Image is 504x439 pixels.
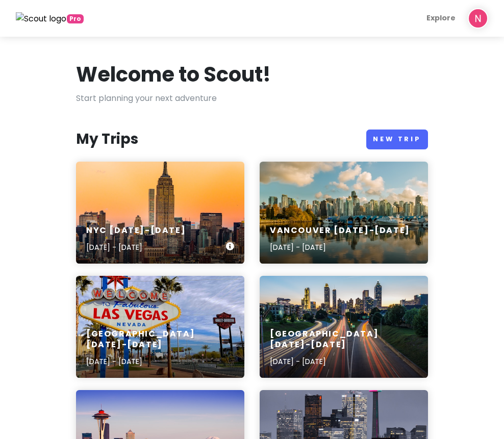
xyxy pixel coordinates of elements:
[16,12,67,25] img: Scout logo
[86,329,234,350] h6: [GEOGRAPHIC_DATA] [DATE]-[DATE]
[270,329,418,350] h6: [GEOGRAPHIC_DATA] [DATE]-[DATE]
[76,61,271,88] h1: Welcome to Scout!
[16,12,84,25] a: Pro
[86,242,186,253] p: [DATE] - [DATE]
[260,276,428,378] a: timelapse photo of highway during golden hour[GEOGRAPHIC_DATA] [DATE]-[DATE][DATE] - [DATE]
[76,92,428,105] p: Start planning your next adventure
[76,162,244,264] a: landscape photo of New York Empire State BuildingNYC [DATE]-[DATE][DATE] - [DATE]
[76,276,244,378] a: welcome to fabulous las vegas nevada signage[GEOGRAPHIC_DATA] [DATE]-[DATE][DATE] - [DATE]
[260,162,428,264] a: buildings and body of waterVancouver [DATE]-[DATE][DATE] - [DATE]
[86,356,234,367] p: [DATE] - [DATE]
[67,14,84,23] span: greetings, globetrotter
[270,356,418,367] p: [DATE] - [DATE]
[270,225,410,236] h6: Vancouver [DATE]-[DATE]
[270,242,410,253] p: [DATE] - [DATE]
[86,225,186,236] h6: NYC [DATE]-[DATE]
[468,8,488,29] img: User profile
[76,130,138,148] h3: My Trips
[422,8,460,28] a: Explore
[366,130,428,149] a: New Trip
